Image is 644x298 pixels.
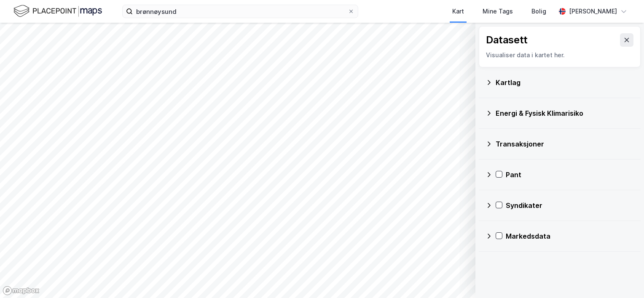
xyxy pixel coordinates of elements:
[13,4,102,19] img: logo.f888ab2527a4732fd821a326f86c7f29.svg
[602,258,644,298] div: Kontrollprogram for chat
[452,6,464,16] div: Kart
[483,6,513,16] div: Mine Tags
[496,108,634,118] div: Energi & Fysisk Klimarisiko
[3,286,40,295] a: Mapbox homepage
[569,6,617,16] div: [PERSON_NAME]
[486,50,633,60] div: Visualiser data i kartet her.
[506,200,634,210] div: Syndikater
[496,77,634,88] div: Kartlag
[496,139,634,149] div: Transaksjoner
[506,170,634,180] div: Pant
[506,231,634,241] div: Markedsdata
[133,5,348,18] input: Søk på adresse, matrikkel, gårdeiere, leietakere eller personer
[602,258,644,298] iframe: Chat Widget
[486,33,528,47] div: Datasett
[531,6,546,16] div: Bolig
